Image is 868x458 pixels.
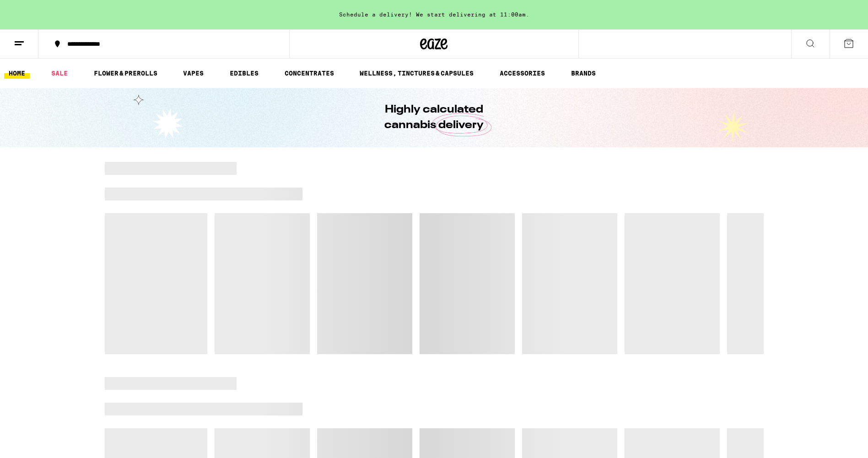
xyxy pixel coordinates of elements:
[566,68,600,79] a: BRANDS
[355,68,478,79] a: WELLNESS, TINCTURES & CAPSULES
[178,68,208,79] a: VAPES
[225,68,263,79] a: EDIBLES
[4,68,30,79] a: HOME
[495,68,550,79] a: ACCESSORIES
[359,102,510,133] h1: Highly calculated cannabis delivery
[89,68,162,79] a: FLOWER & PREROLLS
[280,68,339,79] a: CONCENTRATES
[47,68,72,79] a: SALE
